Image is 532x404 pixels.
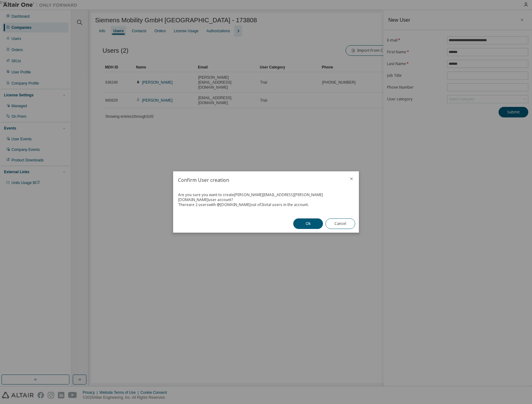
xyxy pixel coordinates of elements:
button: close [349,176,354,181]
button: Cancel [325,218,355,229]
h2: Confirm User creation [173,171,344,189]
div: Are you sure you want to create [PERSON_NAME][EMAIL_ADDRESS][PERSON_NAME][DOMAIN_NAME] user account? [178,192,354,202]
div: There are 2 users with @ [DOMAIN_NAME] out of 2 total users in the account. [178,202,354,207]
button: Ok [293,218,323,229]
